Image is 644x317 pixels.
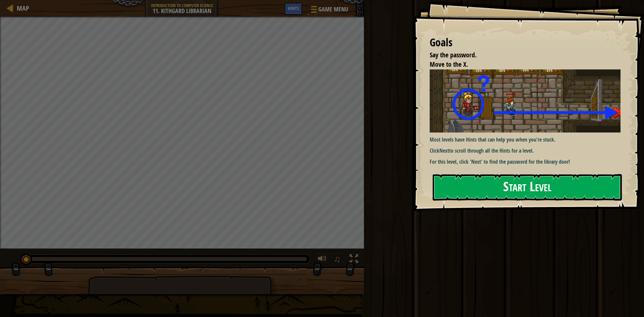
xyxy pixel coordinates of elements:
button: Adjust volume [316,253,329,267]
button: Game Menu [306,3,352,18]
button: Start Level [433,174,622,201]
a: Map [13,4,29,13]
button: ♫ [332,253,344,267]
span: Hints [288,5,299,11]
p: Most levels have Hints that can help you when you're stuck. [430,136,626,144]
span: ♫ [334,254,340,264]
strong: Next [439,147,449,154]
span: Game Menu [318,5,348,14]
img: Kithgard librarian [430,69,626,133]
p: For this level, click 'Next' to find the password for the library door! [430,158,626,166]
span: Move to the X. [430,60,468,69]
div: Goals [430,35,621,50]
li: Say the password. [421,50,619,60]
button: Toggle fullscreen [347,253,361,267]
p: Click to scroll through all the Hints for a level. [430,147,626,155]
span: Say the password. [430,50,477,59]
span: Map [17,4,29,13]
li: Move to the X. [421,60,619,69]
